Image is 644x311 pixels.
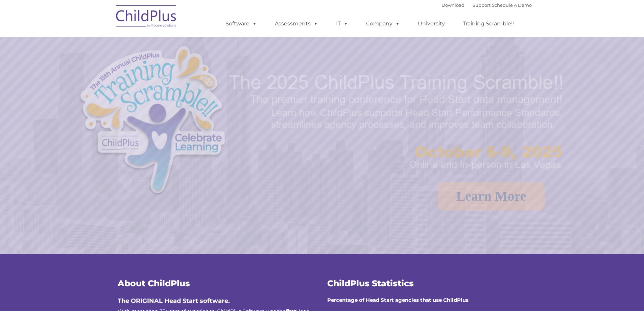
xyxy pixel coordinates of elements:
a: Download [442,2,464,8]
a: Schedule A Demo [492,2,532,8]
a: University [411,17,452,30]
span: The ORIGINAL Head Start software. [118,297,230,305]
img: ChildPlus by Procare Solutions [113,0,180,34]
a: Software [219,17,264,30]
a: IT [329,17,355,30]
font: | [442,2,532,8]
strong: Percentage of Head Start agencies that use ChildPlus [327,297,469,303]
span: ChildPlus Statistics [327,278,414,288]
a: Company [359,17,407,30]
a: Support [473,2,491,8]
a: Assessments [268,17,325,30]
a: Training Scramble!! [456,17,521,30]
span: About ChildPlus [118,278,190,288]
a: Learn More [438,182,545,210]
